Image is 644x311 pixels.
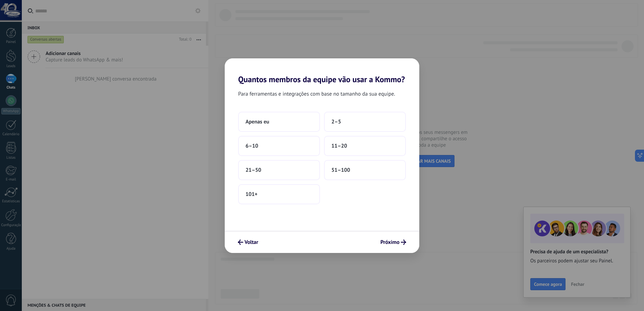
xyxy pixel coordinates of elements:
span: Apenas eu [246,118,269,125]
span: 21–50 [246,167,261,173]
span: 6–10 [246,143,258,149]
span: Próximo [380,240,399,245]
button: 101+ [238,184,320,204]
span: 101+ [246,191,258,198]
h2: Quantos membros da equipe vão usar a Kommo? [225,58,419,84]
button: Apenas eu [238,112,320,132]
span: 2–5 [331,118,341,125]
button: 51–100 [324,160,406,180]
span: Para ferramentas e integrações com base no tamanho da sua equipe. [238,90,395,98]
span: Voltar [245,240,258,245]
button: Próximo [377,237,409,248]
button: 11–20 [324,136,406,156]
span: 51–100 [331,167,350,173]
button: 6–10 [238,136,320,156]
button: 21–50 [238,160,320,180]
span: 11–20 [331,143,347,149]
button: 2–5 [324,112,406,132]
button: Voltar [235,237,261,248]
